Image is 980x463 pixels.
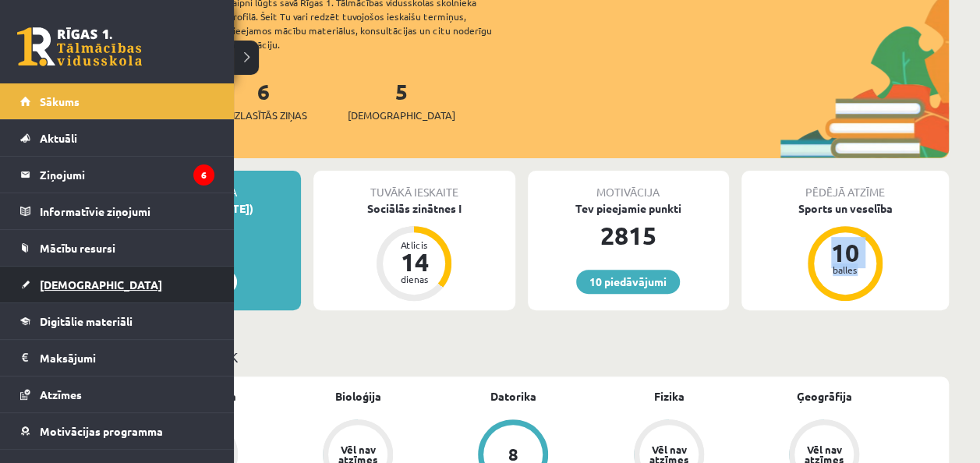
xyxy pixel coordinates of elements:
[576,270,680,294] a: 10 piedāvājumi
[391,240,437,249] div: Atlicis
[20,303,214,339] a: Digitālie materiāli
[40,94,80,108] span: Sākums
[741,200,949,217] div: Sports un veselība
[822,265,869,274] div: balles
[20,267,214,302] a: [DEMOGRAPHIC_DATA]
[822,240,869,265] div: 10
[193,164,214,186] i: 6
[348,108,455,123] span: [DEMOGRAPHIC_DATA]
[797,388,852,405] a: Ģeogrāfija
[40,131,77,145] span: Aktuāli
[741,200,949,303] a: Sports un veselība 10 balles
[313,200,515,303] a: Sociālās zinātnes I Atlicis 14 dienas
[20,376,214,412] a: Atzīmes
[40,314,133,328] span: Digitālie materiāli
[40,277,162,292] span: [DEMOGRAPHIC_DATA]
[741,171,949,200] div: Pēdējā atzīme
[313,200,515,217] div: Sociālās zinātnes I
[17,27,142,66] a: Rīgas 1. Tālmācības vidusskola
[508,446,518,463] div: 8
[490,388,536,405] a: Datorika
[20,413,214,449] a: Motivācijas programma
[20,120,214,156] a: Aktuāli
[20,230,214,266] a: Mācību resursi
[348,77,455,123] a: 5[DEMOGRAPHIC_DATA]
[335,388,381,405] a: Bioloģija
[20,83,214,119] a: Sākums
[653,388,684,405] a: Fizika
[391,249,437,274] div: 14
[220,77,307,123] a: 6Neizlasītās ziņas
[528,171,729,200] div: Motivācija
[40,157,214,193] legend: Ziņojumi
[528,217,729,254] div: 2815
[220,108,307,123] span: Neizlasītās ziņas
[391,274,437,284] div: dienas
[20,193,214,229] a: Informatīvie ziņojumi
[20,157,214,193] a: Ziņojumi6
[20,340,214,376] a: Maksājumi
[313,171,515,200] div: Tuvākā ieskaite
[40,193,214,229] legend: Informatīvie ziņojumi
[40,387,82,401] span: Atzīmes
[528,200,729,217] div: Tev pieejamie punkti
[40,424,163,438] span: Motivācijas programma
[100,346,943,367] p: Mācību plāns 11.a1 JK
[40,340,214,376] legend: Maksājumi
[40,241,115,255] span: Mācību resursi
